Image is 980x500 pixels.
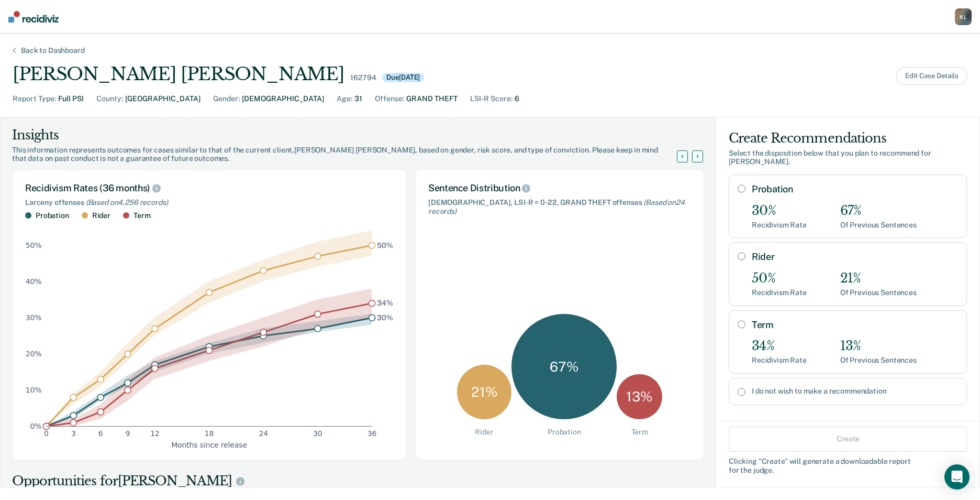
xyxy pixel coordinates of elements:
[375,93,404,104] div: Offense :
[96,93,123,104] div: County :
[26,386,42,394] text: 10%
[58,93,84,104] div: Full PSI
[631,428,648,437] div: Term
[133,211,150,220] div: Term
[377,241,393,249] text: 50%
[171,440,247,449] text: Months since release
[26,313,42,321] text: 30%
[26,349,42,357] text: 20%
[377,313,393,321] text: 30%
[548,428,581,437] div: Probation
[26,277,42,285] text: 40%
[752,319,958,331] label: Term
[511,314,617,419] div: 67 %
[840,339,917,354] div: 13%
[8,11,59,23] img: Recidiviz
[377,299,393,307] text: 34%
[752,221,807,230] div: Recidivism Rate
[171,440,247,449] g: x-axis label
[125,93,201,104] div: [GEOGRAPHIC_DATA]
[470,93,513,104] div: LSI-R Score :
[25,182,394,194] div: Recidivism Rates (36 months)
[752,288,807,297] div: Recidivism Rate
[729,149,967,167] div: Select the disposition below that you plan to recommend for [PERSON_NAME] .
[44,429,376,438] g: x-axis tick label
[26,241,42,249] text: 50%
[213,93,240,104] div: Gender :
[259,429,268,438] text: 24
[337,93,352,104] div: Age :
[12,473,704,490] div: Opportunities for [PERSON_NAME]
[382,73,424,82] div: Due [DATE]
[150,429,160,438] text: 12
[406,93,458,104] div: GRAND THEFT
[729,426,967,451] button: Create
[367,429,377,438] text: 36
[896,67,967,85] button: Edit Case Details
[71,429,76,438] text: 3
[354,93,362,104] div: 31
[46,231,372,426] g: area
[752,387,958,396] label: I do not wish to make a recommendation
[955,8,972,25] button: KL
[428,198,685,215] span: (Based on 24 records )
[377,241,393,321] g: text
[729,130,967,147] div: Create Recommendations
[752,251,958,263] label: Rider
[840,288,917,297] div: Of Previous Sentences
[13,93,56,104] div: Report Type :
[840,356,917,365] div: Of Previous Sentences
[126,429,130,438] text: 9
[44,429,49,438] text: 0
[313,429,322,438] text: 30
[12,127,689,144] div: Insights
[944,464,970,490] div: Open Intercom Messenger
[26,241,42,430] g: y-axis tick label
[840,221,917,230] div: Of Previous Sentences
[752,203,807,219] div: 30%
[729,456,967,474] div: Clicking " Create " will generate a downloadable report for the judge.
[428,182,691,194] div: Sentence Distribution
[13,63,344,85] div: [PERSON_NAME] [PERSON_NAME]
[457,365,511,419] div: 21 %
[36,211,69,220] div: Probation
[752,339,807,354] div: 34%
[25,198,394,207] div: Larceny offenses
[8,46,97,55] div: Back to Dashboard
[840,271,917,286] div: 21%
[428,198,691,216] div: [DEMOGRAPHIC_DATA], LSI-R = 0-22, GRAND THEFT offenses
[30,422,42,430] text: 0%
[617,374,662,420] div: 13 %
[840,203,917,219] div: 67%
[92,211,110,220] div: Rider
[515,93,519,104] div: 6
[350,73,376,82] div: 162794
[242,93,324,104] div: [DEMOGRAPHIC_DATA]
[86,198,168,206] span: (Based on 4,256 records )
[752,183,958,195] label: Probation
[205,429,214,438] text: 18
[752,356,807,365] div: Recidivism Rate
[752,271,807,286] div: 50%
[475,428,493,437] div: Rider
[12,146,689,164] div: This information represents outcomes for cases similar to that of the current client, [PERSON_NAM...
[955,8,972,25] div: K L
[98,429,103,438] text: 6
